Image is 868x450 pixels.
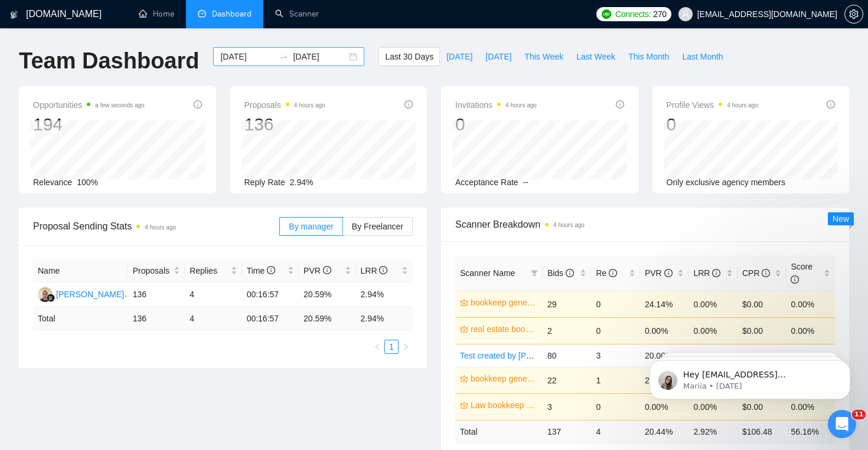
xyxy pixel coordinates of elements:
span: [DATE] [446,50,472,63]
iframe: Intercom notifications message [632,336,868,418]
td: 24.14% [640,291,689,317]
span: Bids [547,268,574,278]
span: Invitations [455,98,537,112]
p: Message from Mariia, sent 1w ago [51,45,204,56]
th: Proposals [128,260,185,283]
div: 0 [455,113,537,136]
td: $0.00 [738,317,787,344]
span: info-circle [616,100,624,109]
td: 0.00% [786,291,835,317]
span: 270 [653,8,666,21]
span: 100% [77,178,98,187]
a: AS[PERSON_NAME] [38,289,124,298]
span: info-circle [267,266,275,274]
li: Next Page [399,340,413,354]
span: info-circle [566,269,574,277]
button: setting [844,5,863,24]
td: 0.00% [688,291,738,317]
span: Proposal Sending Stats [33,219,279,234]
span: info-circle [762,269,770,277]
a: bookkeep general [471,296,536,309]
span: swap-right [279,52,288,61]
button: Last 30 Days [378,47,440,66]
span: info-circle [379,266,387,274]
button: This Month [622,47,676,66]
span: right [402,343,409,350]
span: crown [460,375,468,383]
td: 80 [543,344,592,367]
img: gigradar-bm.png [47,294,55,302]
span: left [374,343,381,350]
span: Profile Views [667,98,759,112]
a: 1 [385,340,398,353]
td: Total [455,420,543,443]
span: Scanner Breakdown [455,217,835,232]
time: 4 hours ago [553,222,585,228]
time: a few seconds ago [95,102,144,109]
span: user [681,10,690,18]
td: 00:16:57 [242,307,299,330]
td: 56.16 % [786,420,835,443]
td: 00:16:57 [242,283,299,307]
iframe: Intercom live chat [828,410,856,438]
span: Dashboard [212,9,252,19]
td: 3 [543,393,592,420]
time: 4 hours ago [145,224,176,231]
span: Acceptance Rate [455,178,518,187]
input: Start date [220,50,274,63]
td: 20.44 % [640,420,689,443]
span: crown [460,401,468,409]
span: crown [460,298,468,307]
td: 2.92 % [688,420,738,443]
time: 4 hours ago [294,102,325,109]
span: Relevance [33,178,72,187]
button: Last Month [676,47,729,66]
td: 2 [543,317,592,344]
span: [DATE] [485,50,511,63]
span: Last Week [576,50,615,63]
span: This Week [524,50,563,63]
td: 136 [128,307,185,330]
h1: Team Dashboard [19,47,199,75]
a: homeHome [139,9,174,19]
span: CPR [742,268,770,278]
td: 2.94% [356,283,413,307]
td: 0 [591,317,640,344]
span: filter [531,270,538,277]
td: 4 [591,420,640,443]
img: upwork-logo.png [602,9,611,19]
span: LRR [361,266,388,275]
li: 1 [384,340,399,354]
a: Law bookkeep US only [471,399,536,412]
th: Replies [185,260,242,283]
span: Hey [EMAIL_ADDRESS][DOMAIN_NAME], Looks like your Upwork agency Resorsi ran out of connects. We r... [51,34,200,196]
span: Last 30 Days [385,50,433,63]
span: info-circle [323,266,331,274]
a: searchScanner [275,9,319,19]
span: PVR [645,268,673,278]
span: info-circle [791,275,799,284]
span: PVR [304,266,331,275]
span: Replies [190,264,228,277]
span: New [833,214,849,224]
td: 1 [591,367,640,393]
a: bookkeep general US only [471,372,536,385]
button: Last Week [570,47,622,66]
span: info-circle [404,100,413,109]
span: Score [791,262,812,284]
span: crown [460,325,468,333]
div: [PERSON_NAME] [56,288,124,301]
span: Proposals [133,264,171,277]
li: Previous Page [370,340,384,354]
span: dashboard [198,9,206,18]
span: info-circle [712,269,720,277]
button: [DATE] [479,47,518,66]
a: setting [844,9,863,19]
span: By Freelancer [352,222,403,231]
span: filter [528,264,540,282]
time: 4 hours ago [727,102,758,109]
span: By manager [289,222,333,231]
span: Last Month [682,50,723,63]
span: Reply Rate [244,178,285,187]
